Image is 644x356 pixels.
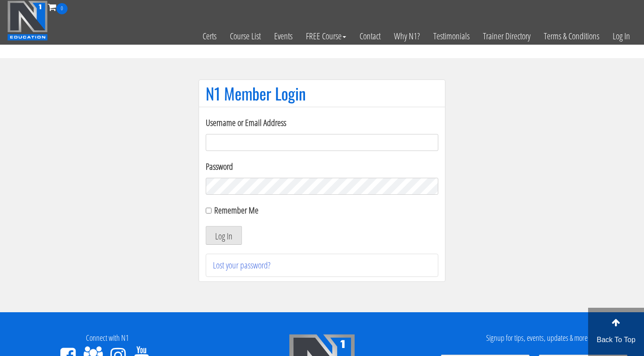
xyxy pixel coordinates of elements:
[196,14,223,58] a: Certs
[537,14,606,58] a: Terms & Conditions
[48,1,68,13] a: 0
[223,14,267,58] a: Course List
[427,14,476,58] a: Testimonials
[206,226,242,245] button: Log In
[214,204,258,216] label: Remember Me
[7,334,208,343] h4: Connect with N1
[387,14,427,58] a: Why N1?
[588,335,644,345] p: Back To Top
[206,160,438,173] label: Password
[606,14,637,58] a: Log In
[353,14,387,58] a: Contact
[267,14,299,58] a: Events
[476,14,537,58] a: Trainer Directory
[7,0,48,41] img: n1-education
[213,259,271,271] a: Lost your password?
[206,84,438,102] h1: N1 Member Login
[56,3,68,14] span: 0
[299,14,353,58] a: FREE Course
[206,116,438,130] label: Username or Email Address
[436,334,637,343] h4: Signup for tips, events, updates & more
